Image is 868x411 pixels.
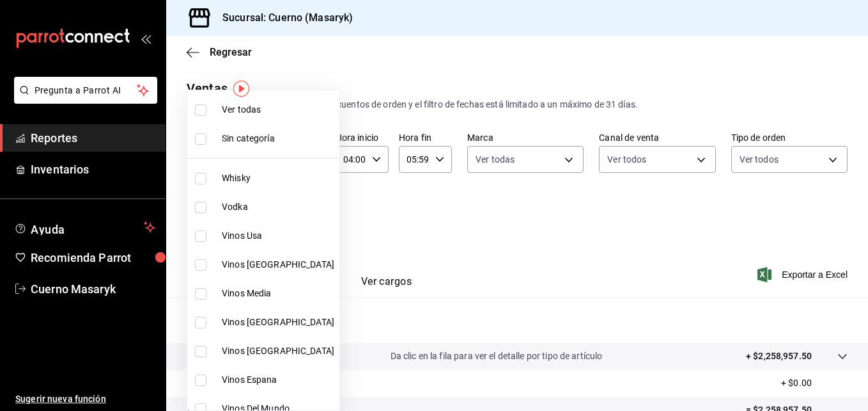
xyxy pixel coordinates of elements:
[222,344,334,358] span: Vinos [GEOGRAPHIC_DATA]
[233,81,249,97] img: Tooltip marker
[222,229,334,243] span: Vinos Usa
[222,373,334,387] span: Vinos Espana
[222,258,334,271] span: Vinos [GEOGRAPHIC_DATA]
[222,287,334,300] span: Vinos Media
[222,132,334,145] span: Sin categoría
[222,316,334,329] span: Vinos [GEOGRAPHIC_DATA]
[222,200,334,214] span: Vodka
[222,172,334,185] span: Whisky
[222,103,334,117] span: Ver todas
